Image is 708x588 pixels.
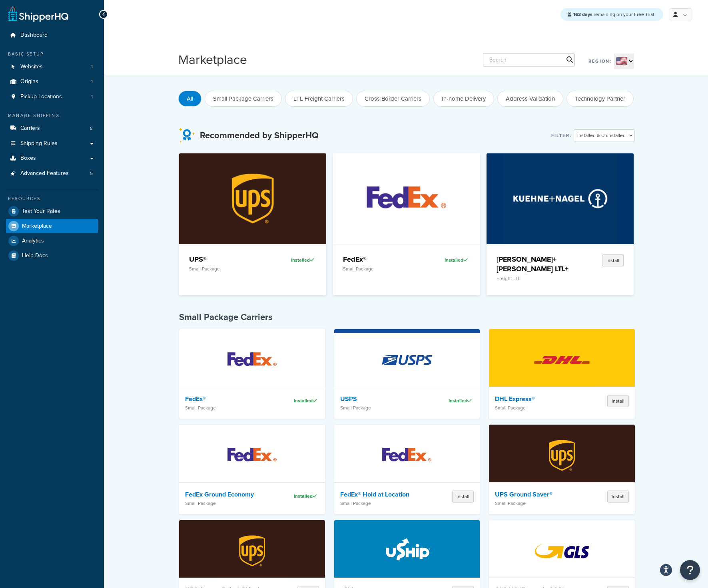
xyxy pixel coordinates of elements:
p: Freight LTL [497,276,572,281]
img: uShip [372,523,442,579]
li: Websites [6,60,98,74]
a: Kuehne+Nagel LTL+[PERSON_NAME]+[PERSON_NAME] LTL+Freight LTLInstall [487,153,634,295]
p: Small Package [185,501,268,506]
button: In-home Delivery [433,91,494,107]
span: Boxes [20,155,36,162]
strong: 162 days [573,11,592,18]
a: Advanced Features5 [6,166,98,181]
div: Manage Shipping [6,112,98,119]
span: Pickup Locations [20,93,62,100]
p: Small Package [340,501,423,506]
a: DHL Express®DHL Express®Small PackageInstall [489,329,635,419]
p: Small Package [340,405,423,411]
span: Websites [20,64,43,70]
span: 1 [91,93,93,100]
p: Small Package [189,266,265,272]
h4: USPS [340,395,423,403]
span: Carriers [20,125,40,132]
span: 8 [90,125,93,132]
h4: UPS Ground Saver® [495,491,578,499]
img: UPS Access Point® Shipping [217,523,287,579]
a: Origins1 [6,74,98,89]
button: LTL Freight Carriers [285,91,353,107]
img: UPS Ground Saver® [527,427,597,483]
div: Installed [271,254,316,266]
img: GLS-US (Formerly GSO) [527,523,597,579]
span: Shipping Rules [20,140,58,147]
div: Resources [6,195,98,202]
span: remaining on your Free Trial [573,11,654,18]
h4: FedEx® Hold at Location [340,491,423,499]
div: Installed [429,395,474,406]
a: UPS Ground Saver®UPS Ground Saver®Small PackageInstall [489,425,635,514]
p: Small Package [495,501,578,506]
h1: Marketplace [178,51,247,69]
a: Test Your Rates [6,204,98,219]
div: Installed [274,395,319,406]
p: Small Package [185,405,268,411]
h3: Recommended by ShipperHQ [200,131,319,140]
h4: FedEx Ground Economy [185,491,268,499]
span: Advanced Features [20,170,69,177]
li: Origins [6,74,98,89]
li: Advanced Features [6,166,98,181]
a: FedEx® Hold at LocationFedEx® Hold at LocationSmall PackageInstall [334,425,480,514]
a: UPS®UPS®Small PackageInstalled [179,153,326,295]
span: Marketplace [22,223,52,230]
a: Marketplace [6,219,98,233]
img: UPS® [196,153,309,244]
button: Address Validation [497,91,563,107]
img: FedEx Ground Economy [217,427,287,483]
span: 1 [91,78,93,85]
img: DHL Express® [527,332,597,388]
p: Small Package [343,266,419,272]
button: Install [602,254,624,266]
span: Origins [20,78,38,85]
h4: FedEx® [343,254,419,264]
button: Install [452,491,474,503]
span: Analytics [22,238,44,244]
label: Region: [588,56,612,67]
h4: Small Package Carriers [179,311,635,323]
a: Websites1 [6,60,98,74]
a: Dashboard [6,28,98,43]
a: USPSUSPSSmall PackageInstalled [334,329,480,419]
img: FedEx® Hold at Location [372,427,442,483]
div: Installed [274,491,319,502]
label: Filter: [551,130,572,141]
img: USPS [372,332,442,388]
img: FedEx® [217,332,287,388]
span: 5 [90,170,93,177]
a: FedEx®FedEx®Small PackageInstalled [179,329,325,419]
img: FedEx® [350,153,463,244]
a: Carriers8 [6,121,98,136]
a: Pickup Locations1 [6,89,98,104]
div: Installed [425,254,470,266]
span: 1 [91,64,93,70]
a: Analytics [6,234,98,248]
a: Shipping Rules [6,136,98,151]
button: Cross Border Carriers [356,91,430,107]
button: Install [607,491,629,503]
span: Help Docs [22,252,48,259]
a: FedEx®FedEx®Small PackageInstalled [333,153,480,295]
h4: FedEx® [185,395,268,403]
h4: DHL Express® [495,395,578,403]
input: Search [483,54,575,66]
a: Help Docs [6,248,98,263]
button: Small Package Carriers [205,91,282,107]
li: Carriers [6,121,98,136]
button: Technology Partner [566,91,634,107]
a: Boxes [6,151,98,166]
img: Kuehne+Nagel LTL+ [504,153,617,244]
button: Open Resource Center [680,560,700,580]
h4: UPS® [189,254,265,264]
span: Test Your Rates [22,208,60,215]
div: Basic Setup [6,51,98,58]
a: FedEx Ground EconomyFedEx Ground EconomySmall PackageInstalled [179,425,325,514]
